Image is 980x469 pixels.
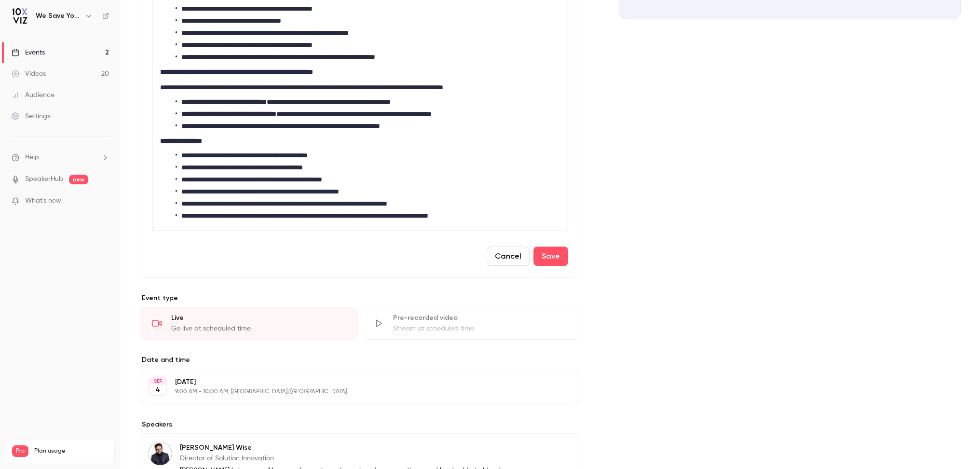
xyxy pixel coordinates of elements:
li: help-dropdown-opener [12,152,109,163]
div: Settings [12,111,50,121]
label: Date and time [140,355,580,365]
img: We Save You Time! [12,8,27,24]
div: Pre-recorded videoStream at scheduled time [362,307,580,340]
div: Events [12,48,45,57]
label: Speakers [140,420,580,429]
p: Event type [140,293,580,303]
div: Audience [12,90,54,100]
div: Pre-recorded video [393,313,568,323]
p: [PERSON_NAME] Wise [180,443,517,453]
a: SpeakerHub [25,174,63,184]
span: new [69,175,88,184]
span: Help [25,152,39,163]
button: Save [533,247,568,266]
p: 9:00 AM - 10:00 AM, [GEOGRAPHIC_DATA]/[GEOGRAPHIC_DATA] [175,388,529,396]
div: SEP [149,378,166,385]
span: What's new [25,196,61,206]
div: Go live at scheduled time [171,324,346,333]
p: 4 [155,385,160,395]
span: Plan usage [34,447,109,455]
p: [DATE] [175,377,529,387]
iframe: Noticeable Trigger [97,197,109,206]
img: Dustin Wise [149,442,172,465]
span: Pro [12,445,28,457]
div: Videos [12,69,46,79]
div: LiveGo live at scheduled time [140,307,358,340]
button: Cancel [487,247,530,266]
p: Director of Solution Innovation [180,454,517,463]
h6: We Save You Time! [36,11,81,21]
div: Stream at scheduled time [393,324,568,333]
div: Live [171,313,346,323]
